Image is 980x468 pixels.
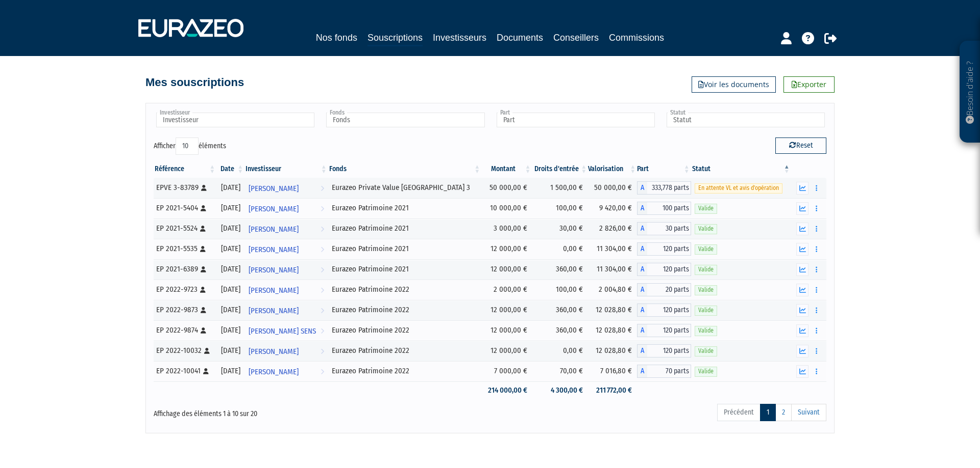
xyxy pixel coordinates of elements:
[332,325,478,336] div: Eurazeo Patrimoine 2022
[201,205,206,211] i: [Français] Personne physique
[200,246,206,252] i: [Français] Personne physique
[695,285,717,295] span: Valide
[244,361,328,381] a: [PERSON_NAME]
[695,326,717,336] span: Valide
[775,137,826,154] button: Reset
[588,381,637,399] td: 211 772,00 €
[156,223,213,234] div: EP 2021-5524
[481,280,532,300] td: 2 000,00 €
[637,263,647,276] span: A
[588,218,637,239] td: 2 826,00 €
[637,181,647,195] span: A
[647,202,691,215] span: 100 parts
[321,200,324,218] i: Voir l'investisseur
[695,204,717,213] span: Valide
[203,368,209,374] i: [Français] Personne physique
[220,223,241,234] div: [DATE]
[760,404,776,421] a: 1
[532,280,589,300] td: 100,00 €
[332,203,478,213] div: Eurazeo Patrimoine 2021
[244,320,328,341] a: [PERSON_NAME] SENS
[588,198,637,218] td: 9 420,00 €
[156,325,213,336] div: EP 2022-9874
[249,322,316,341] span: [PERSON_NAME] SENS
[588,300,637,320] td: 12 028,80 €
[695,367,717,376] span: Valide
[321,301,324,320] i: Voir l'investisseur
[433,31,486,45] a: Investisseurs
[321,342,324,361] i: Voir l'investisseur
[637,365,691,378] div: A - Eurazeo Patrimoine 2022
[647,263,691,276] span: 120 parts
[695,244,717,254] span: Valide
[964,46,976,138] p: Besoin d'aide ?
[497,31,543,45] a: Documents
[532,239,589,259] td: 0,00 €
[138,19,243,37] img: 1732889491-logotype_eurazeo_blanc_rvb.png
[637,202,691,215] div: A - Eurazeo Patrimoine 2021
[220,366,241,376] div: [DATE]
[201,185,207,191] i: [Français] Personne physique
[637,344,691,357] div: A - Eurazeo Patrimoine 2022
[637,324,647,337] span: A
[609,31,664,45] a: Commissions
[220,345,241,356] div: [DATE]
[532,259,589,280] td: 360,00 €
[321,322,324,341] i: Voir l'investisseur
[249,281,299,300] span: [PERSON_NAME]
[201,327,206,334] i: [Français] Personne physique
[249,200,299,218] span: [PERSON_NAME]
[244,341,328,361] a: [PERSON_NAME]
[695,346,717,356] span: Valide
[220,203,241,213] div: [DATE]
[588,259,637,280] td: 11 304,00 €
[220,305,241,315] div: [DATE]
[532,361,589,381] td: 70,00 €
[637,202,647,215] span: A
[532,218,589,239] td: 30,00 €
[695,306,717,315] span: Valide
[249,261,299,280] span: [PERSON_NAME]
[481,239,532,259] td: 12 000,00 €
[588,160,637,178] th: Valorisation: activer pour trier la colonne par ordre croissant
[244,300,328,320] a: [PERSON_NAME]
[637,242,691,256] div: A - Eurazeo Patrimoine 2021
[156,243,213,254] div: EP 2021-5535
[588,320,637,341] td: 12 028,80 €
[637,324,691,337] div: A - Eurazeo Patrimoine 2022
[367,31,423,46] a: Souscriptions
[637,283,691,296] div: A - Eurazeo Patrimoine 2022
[321,220,324,239] i: Voir l'investisseur
[783,76,835,93] a: Exporter
[321,363,324,381] i: Voir l'investisseur
[481,341,532,361] td: 12 000,00 €
[332,345,478,356] div: Eurazeo Patrimoine 2022
[249,301,299,320] span: [PERSON_NAME]
[553,31,599,45] a: Conseillers
[156,345,213,356] div: EP 2022-10032
[588,361,637,381] td: 7 016,80 €
[647,222,691,235] span: 30 parts
[637,222,691,235] div: A - Eurazeo Patrimoine 2021
[321,179,324,198] i: Voir l'investisseur
[200,226,206,232] i: [Français] Personne physique
[532,300,589,320] td: 360,00 €
[637,304,647,317] span: A
[637,304,691,317] div: A - Eurazeo Patrimoine 2022
[647,365,691,378] span: 70 parts
[481,178,532,198] td: 50 000,00 €
[647,181,691,195] span: 333,778 parts
[647,344,691,357] span: 120 parts
[637,365,647,378] span: A
[200,287,206,293] i: [Français] Personne physique
[249,220,299,239] span: [PERSON_NAME]
[145,76,244,89] h4: Mes souscriptions
[220,284,241,295] div: [DATE]
[637,181,691,195] div: A - Eurazeo Private Value Europe 3
[244,198,328,218] a: [PERSON_NAME]
[244,259,328,280] a: [PERSON_NAME]
[249,179,299,198] span: [PERSON_NAME]
[691,160,791,178] th: Statut : activer pour trier la colonne par ordre d&eacute;croissant
[156,284,213,295] div: EP 2022-9723
[244,218,328,239] a: [PERSON_NAME]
